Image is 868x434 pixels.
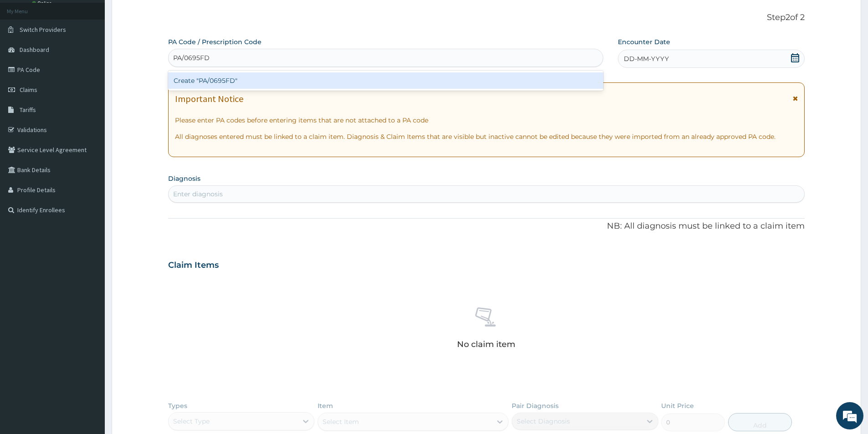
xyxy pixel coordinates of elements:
p: No claim item [457,340,515,349]
label: Diagnosis [168,174,200,183]
div: Minimize live chat window [149,5,171,26]
span: Switch Providers [20,26,66,34]
span: We're online! [53,115,126,207]
label: PA Code / Prescription Code [168,37,262,46]
label: Encounter Date [618,37,670,46]
div: Chat with us now [47,51,153,63]
p: NB: All diagnosis must be linked to a claim item [168,220,805,232]
span: DD-MM-YYYY [624,54,669,63]
h3: Claim Items [168,260,219,271]
p: All diagnoses entered must be linked to a claim item. Diagnosis & Claim Items that are visible bu... [175,132,798,141]
textarea: Type your message and hit 'Enter' [5,249,174,281]
p: Step 2 of 2 [168,13,805,23]
div: Create "PA/0695FD" [168,72,603,89]
span: Claims [20,86,37,94]
img: d_794563401_company_1708531726252_794563401 [17,46,37,68]
span: Dashboard [20,46,49,54]
div: Enter diagnosis [173,189,223,199]
span: Tariffs [20,106,36,114]
p: Please enter PA codes before entering items that are not attached to a PA code [175,116,798,125]
h1: Important Notice [175,94,243,104]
